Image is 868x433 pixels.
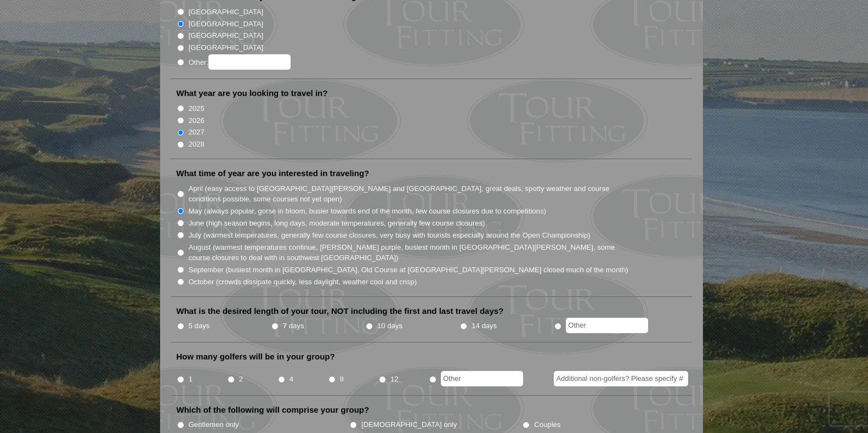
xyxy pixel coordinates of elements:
label: 14 days [472,320,497,331]
label: April (easy access to [GEOGRAPHIC_DATA][PERSON_NAME] and [GEOGRAPHIC_DATA], great deals, spotty w... [189,183,629,205]
label: What time of year are you interested in traveling? [177,168,370,179]
label: August (warmest temperatures continue, [PERSON_NAME] purple, busiest month in [GEOGRAPHIC_DATA][P... [189,242,629,263]
label: 8 [340,374,344,385]
label: What is the desired length of your tour, NOT including the first and last travel days? [177,306,504,317]
label: July (warmest temperatures, generally few course closures, very busy with tourists especially aro... [189,230,591,241]
input: Additional non-golfers? Please specify # [554,371,688,386]
input: Other [441,371,523,386]
label: 4 [290,374,293,385]
label: [GEOGRAPHIC_DATA] [189,19,263,30]
input: Other [566,318,648,333]
label: Couples [534,419,560,430]
label: What year are you looking to travel in? [177,88,328,99]
input: Other: [208,54,291,70]
label: 2028 [189,139,205,150]
label: 1 [189,374,192,385]
label: 2025 [189,103,205,114]
label: Other: [189,54,291,70]
label: Gentlemen only [189,419,239,430]
label: May (always popular, gorse in bloom, busier towards end of the month, few course closures due to ... [189,206,546,217]
label: 2 [239,374,243,385]
label: Which of the following will comprise your group? [177,404,370,415]
label: September (busiest month in [GEOGRAPHIC_DATA], Old Course at [GEOGRAPHIC_DATA][PERSON_NAME] close... [189,265,628,275]
label: 7 days [283,320,304,331]
label: June (high season begins, long days, moderate temperatures, generally few course closures) [189,218,485,229]
label: 2026 [189,115,205,126]
label: October (crowds dissipate quickly, less daylight, weather cool and crisp) [189,277,417,288]
label: [GEOGRAPHIC_DATA] [189,7,263,18]
label: 10 days [377,320,402,331]
label: 12 [390,374,399,385]
label: 5 days [189,320,210,331]
label: 2027 [189,127,205,138]
label: How many golfers will be in your group? [177,351,335,362]
label: [DEMOGRAPHIC_DATA] only [361,419,457,430]
label: [GEOGRAPHIC_DATA] [189,30,263,41]
label: [GEOGRAPHIC_DATA] [189,42,263,53]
